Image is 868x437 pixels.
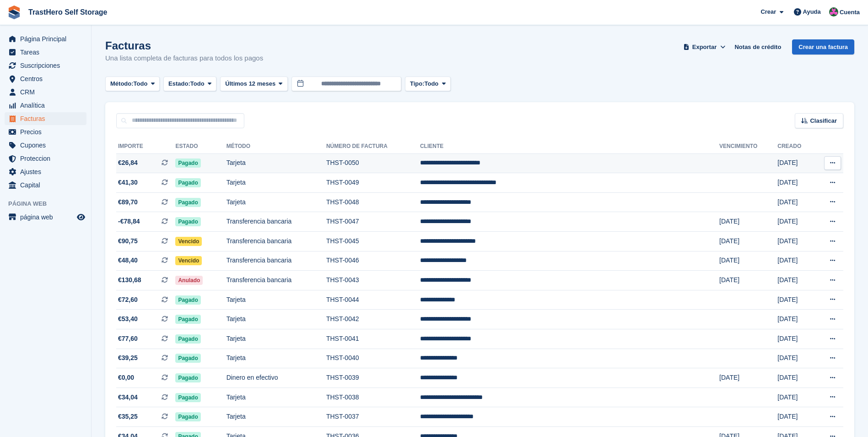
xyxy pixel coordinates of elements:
a: menu [5,165,86,178]
a: menu [5,112,86,125]
button: Tipo: Todo [405,76,451,92]
h1: Facturas [105,39,263,52]
td: [DATE] [777,349,814,368]
th: Creado [777,139,814,154]
td: [DATE] [719,271,777,290]
td: [DATE] [777,232,814,251]
td: [DATE] [719,232,777,251]
span: €48,40 [118,256,138,265]
span: Página web [8,199,91,208]
a: Vista previa de la tienda [75,212,86,223]
button: Estado: Todo [163,76,216,92]
span: Pagado [175,393,200,402]
td: THST-0041 [326,329,420,349]
td: THST-0044 [326,290,420,310]
span: Ayuda [803,7,821,16]
td: [DATE] [719,212,777,232]
span: Pagado [175,315,200,324]
span: Tipo: [410,79,425,88]
td: [DATE] [777,368,814,388]
a: menu [5,59,86,72]
span: €35,25 [118,412,138,421]
button: Últimos 12 meses [220,76,288,92]
td: [DATE] [777,310,814,329]
span: Suscripciones [20,59,75,72]
td: THST-0038 [326,388,420,407]
span: €72,60 [118,295,138,305]
span: Pagado [175,334,200,344]
td: Tarjeta [226,192,326,212]
td: Tarjeta [226,290,326,310]
span: Últimos 12 meses [225,79,275,88]
td: [DATE] [777,271,814,290]
img: stora-icon-8386f47178a22dfd0bd8f6a31ec36ba5ce8667c1dd55bd0f319d3a0aa187defe.svg [7,5,21,19]
a: TrastHero Self Storage [25,5,111,20]
th: Importe [116,139,175,154]
span: €34,04 [118,393,138,402]
span: Analítica [20,99,75,112]
th: Cliente [420,139,719,154]
span: Pagado [175,412,200,421]
td: Tarjeta [226,153,326,173]
a: menu [5,72,86,85]
td: [DATE] [719,251,777,271]
span: Precios [20,126,75,138]
td: [DATE] [777,212,814,232]
td: THST-0039 [326,368,420,388]
span: Pagado [175,158,200,168]
td: [DATE] [777,251,814,271]
span: Clasificar [810,116,837,126]
span: Pagado [175,198,200,207]
span: Cupones [20,139,75,152]
span: €90,75 [118,236,138,246]
span: Vencido [175,256,202,265]
span: Pagado [175,373,200,382]
span: €53,40 [118,314,138,324]
span: Pagado [175,354,200,363]
span: Todo [190,79,205,88]
span: Facturas [20,112,75,125]
span: -€78,84 [118,217,140,226]
span: CRM [20,86,75,98]
td: [DATE] [777,407,814,427]
a: menu [5,46,86,59]
span: Todo [424,79,438,88]
p: Una lista completa de facturas para todos los pagos [105,53,263,64]
a: menú [5,211,86,224]
span: Pagado [175,217,200,226]
a: menu [5,152,86,165]
a: menu [5,126,86,138]
span: €77,60 [118,334,138,344]
td: Dinero en efectivo [226,368,326,388]
td: [DATE] [777,290,814,310]
a: Crear una factura [792,39,854,55]
span: €41,30 [118,178,138,187]
td: Tarjeta [226,329,326,349]
span: Página Principal [20,33,75,45]
td: [DATE] [719,368,777,388]
td: THST-0042 [326,310,420,329]
td: Tarjeta [226,349,326,368]
a: menu [5,33,86,45]
span: Proteccion [20,152,75,165]
td: Tarjeta [226,388,326,407]
span: Anulado [175,276,203,285]
a: Notas de crédito [731,39,785,55]
th: Vencimiento [719,139,777,154]
td: [DATE] [777,329,814,349]
td: THST-0050 [326,153,420,173]
th: Número de factura [326,139,420,154]
button: Exportar [682,39,728,55]
td: THST-0045 [326,232,420,251]
td: THST-0049 [326,173,420,193]
span: Pagado [175,178,200,187]
span: página web [20,211,75,224]
td: Transferencia bancaria [226,271,326,290]
td: THST-0047 [326,212,420,232]
span: €89,70 [118,197,138,207]
th: Estado [175,139,226,154]
th: Método [226,139,326,154]
span: Centros [20,72,75,85]
td: Transferencia bancaria [226,232,326,251]
td: THST-0043 [326,271,420,290]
